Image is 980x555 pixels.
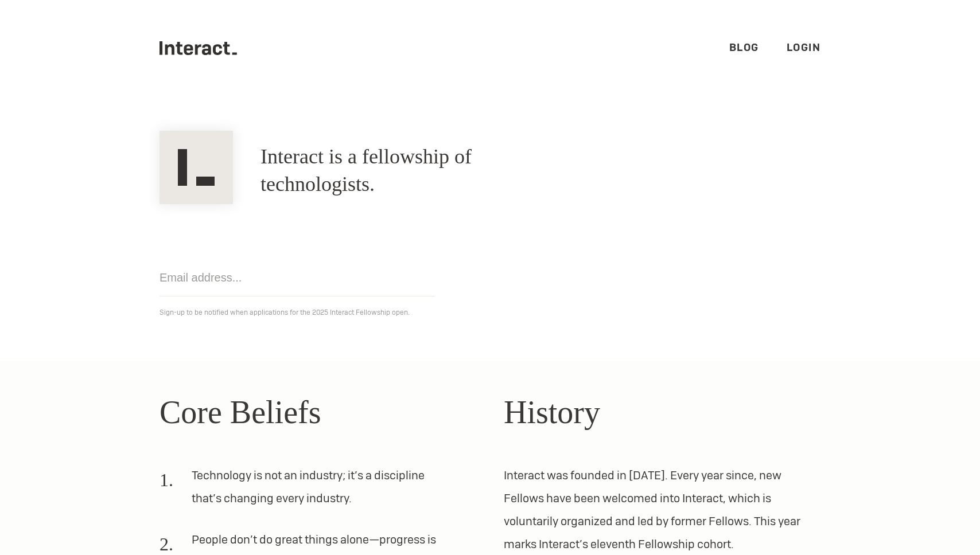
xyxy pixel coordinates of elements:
img: Interact Logo [160,131,233,204]
p: Sign-up to be notified when applications for the 2025 Interact Fellowship open. [160,306,820,319]
h2: History [504,388,820,436]
h2: Core Beliefs [160,388,476,436]
input: Email address... [160,259,435,296]
a: Blog [729,41,759,54]
a: Login [787,41,821,54]
li: Technology is not an industry; it’s a discipline that’s changing every industry. [160,464,449,519]
h1: Interact is a fellowship of technologists. [260,143,570,198]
